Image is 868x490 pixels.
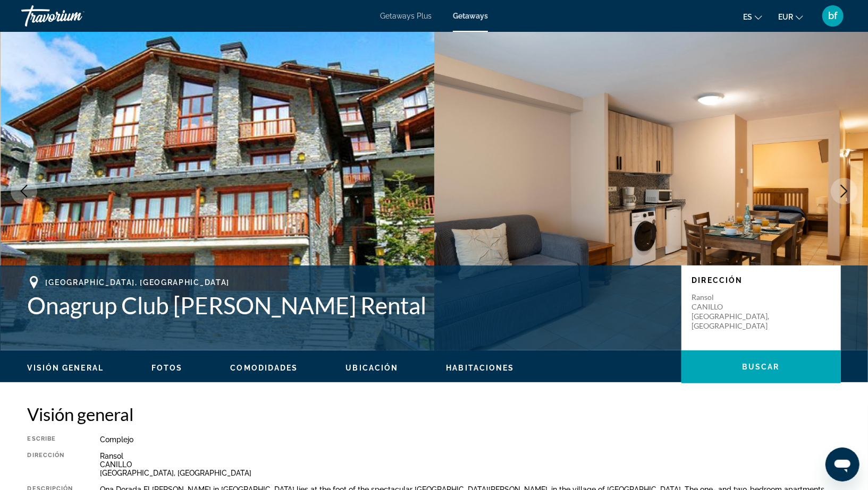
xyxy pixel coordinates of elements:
[11,178,37,204] button: Previous image
[743,13,752,21] span: es
[28,435,73,444] div: Escribe
[100,435,841,444] div: Complejo
[28,403,841,425] h2: Visión general
[151,363,183,373] button: Fotos
[453,12,488,20] a: Getaways
[28,291,671,319] h1: Onagrup Club [PERSON_NAME] Rental
[743,9,762,24] button: Change language
[742,363,780,371] span: Buscar
[692,293,777,331] p: Ransol CANILLO [GEOGRAPHIC_DATA], [GEOGRAPHIC_DATA]
[46,278,230,287] span: [GEOGRAPHIC_DATA], [GEOGRAPHIC_DATA]
[100,452,841,477] div: Ransol CANILLO [GEOGRAPHIC_DATA], [GEOGRAPHIC_DATA]
[829,11,838,21] span: bf
[446,363,514,373] button: Habitaciones
[831,178,857,204] button: Next image
[825,448,859,482] iframe: Botón para iniciar la ventana de mensajería
[346,363,399,373] button: Ubicación
[380,12,432,20] a: Getaways Plus
[692,276,830,285] p: Dirección
[681,350,841,383] button: Buscar
[28,363,104,373] button: Visión general
[28,452,73,477] div: Dirección
[230,363,298,373] button: Comodidades
[819,5,847,27] button: User Menu
[778,13,793,21] span: EUR
[778,9,803,24] button: Change currency
[21,2,128,30] a: Travorium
